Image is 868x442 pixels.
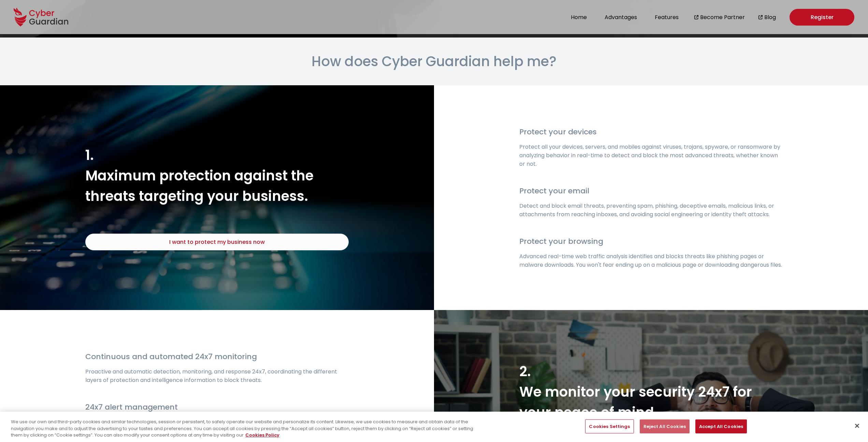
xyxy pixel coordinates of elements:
[695,419,747,433] button: Accept All Cookies
[85,367,349,384] p: Proactive and automatic detection, monitoring, and response 24x7, coordinating the different laye...
[519,252,783,269] p: Advanced real-time web traffic analysis identifies and blocks threats like phishing pages or malw...
[653,13,681,22] button: Features
[85,351,349,362] h4: Continuous and automated 24x7 monitoring
[85,145,349,206] h3: 1. Maximum protection against the threats targeting your business.
[519,143,783,168] p: Protect all your devices, servers, and mobiles against viruses, trojans, spyware, or ransomware b...
[519,361,783,423] h3: 2. We monitor your security 24x7 for your peace of mind.
[11,418,477,439] div: We use our own and third-party cookies and similar technologies, session or persistent, to safely...
[585,419,634,433] button: Cookies Settings
[603,13,639,22] button: Advantages
[569,13,589,22] button: Home
[85,234,349,250] button: I want to protect my business now
[519,126,783,137] h4: Protect your devices
[640,419,690,433] button: Reject All Cookies
[519,202,783,219] p: Detect and block email threats, preventing spam, phishing, deceptive emails, malicious links, or ...
[519,185,783,196] h4: Protect your email
[850,418,865,433] button: Close
[764,13,776,21] a: Blog
[790,9,854,26] a: Register
[245,432,279,438] a: More information about your privacy, opens in a new tab
[85,401,349,413] h4: 24x7 alert management
[700,13,745,21] a: Become Partner
[519,236,783,247] h4: Protect your browsing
